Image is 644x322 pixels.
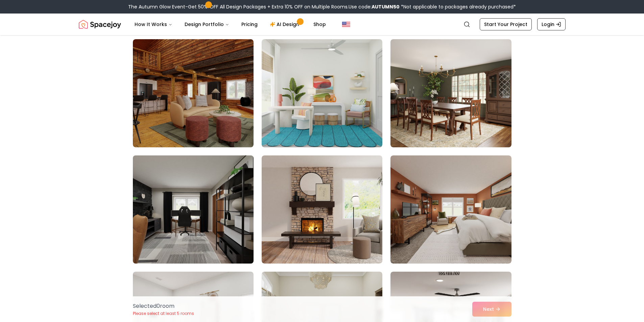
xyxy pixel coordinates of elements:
nav: Main [129,18,331,31]
img: Room room-4 [133,39,254,147]
img: Room room-7 [130,153,257,266]
button: How It Works [129,18,178,31]
button: Design Portfolio [179,18,235,31]
img: Room room-5 [262,39,382,147]
img: Room room-9 [390,155,511,264]
p: Selected 0 room [133,302,194,310]
img: Room room-8 [262,155,382,264]
img: Spacejoy Logo [79,18,121,31]
nav: Global [79,14,566,35]
a: Spacejoy [79,18,121,31]
span: *Not applicable to packages already purchased* [400,3,516,10]
a: Start Your Project [480,18,532,30]
b: AUTUMN50 [372,3,400,10]
div: The Autumn Glow Event-Get 50% OFF All Design Packages + Extra 10% OFF on Multiple Rooms. [128,3,516,10]
a: Shop [308,18,331,31]
img: Room room-6 [390,39,511,147]
span: Use code: [349,3,400,10]
a: Pricing [236,18,263,31]
img: United States [342,20,350,28]
a: AI Design [264,18,307,31]
a: Login [537,18,566,30]
p: Please select at least 5 rooms [133,311,194,316]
